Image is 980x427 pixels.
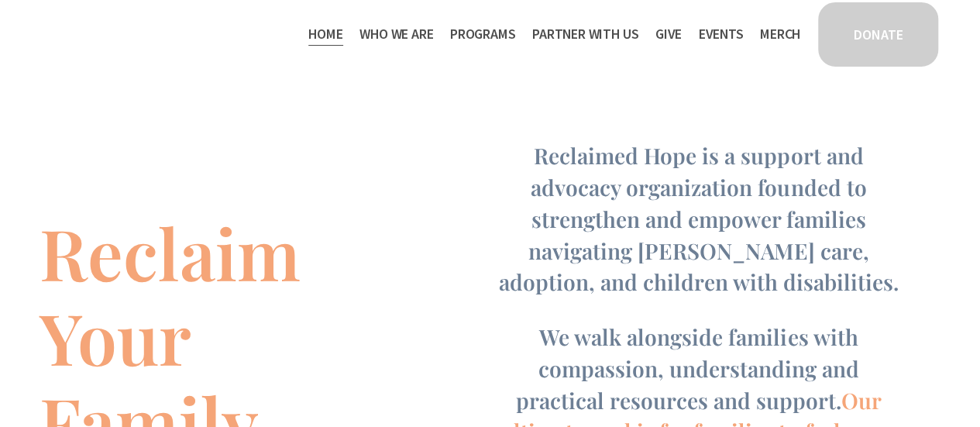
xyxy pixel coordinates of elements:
span: Programs [450,23,516,46]
span: Who We Are [359,23,433,46]
a: Events [698,22,743,46]
a: folder dropdown [450,22,516,46]
span: Reclaimed Hope is a support and advocacy organization founded to strengthen and empower families ... [499,141,899,296]
a: folder dropdown [532,22,638,46]
a: Give [655,22,682,46]
a: Merch [760,22,800,46]
span: Partner With Us [532,23,638,46]
span: We walk alongside families with compassion, understanding and practical resources and support. [516,322,865,415]
a: Home [308,22,342,46]
a: folder dropdown [359,22,433,46]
